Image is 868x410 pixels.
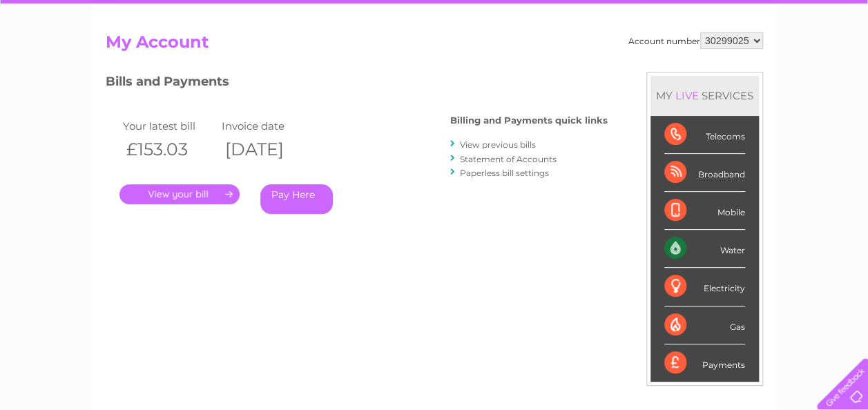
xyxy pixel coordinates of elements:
[460,139,536,150] a: View previous bills
[664,116,745,154] div: Telecoms
[659,59,690,69] a: Energy
[776,59,810,69] a: Contact
[119,135,219,164] th: £153.03
[119,184,240,204] a: .
[822,59,855,69] a: Log out
[106,72,608,96] h3: Bills and Payments
[460,168,549,178] a: Paperless bill settings
[673,89,702,102] div: LIVE
[748,59,768,69] a: Blog
[664,268,745,306] div: Electricity
[218,135,318,164] th: [DATE]
[260,184,333,214] a: Pay Here
[664,230,745,268] div: Water
[698,59,740,69] a: Telecoms
[628,32,763,49] div: Account number
[625,59,651,69] a: Water
[119,117,219,135] td: Your latest bill
[460,154,557,164] a: Statement of Accounts
[664,192,745,230] div: Mobile
[664,306,745,344] div: Gas
[650,76,759,115] div: MY SERVICES
[30,36,101,78] img: logo.png
[108,8,761,67] div: Clear Business is a trading name of Verastar Limited (registered in [GEOGRAPHIC_DATA] No. 3667643...
[218,117,318,135] td: Invoice date
[664,344,745,382] div: Payments
[450,115,608,126] h4: Billing and Payments quick links
[664,154,745,192] div: Broadband
[608,7,703,24] a: 0333 014 3131
[106,32,763,59] h2: My Account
